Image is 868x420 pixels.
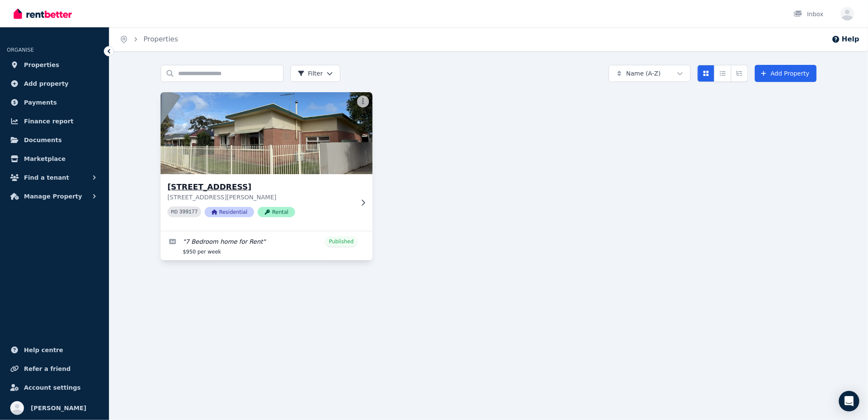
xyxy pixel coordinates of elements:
[24,79,69,89] span: Add property
[167,181,354,193] h3: [STREET_ADDRESS]
[755,65,817,82] a: Add Property
[24,135,62,145] span: Documents
[205,207,254,217] span: Residential
[7,113,102,130] a: Finance report
[24,382,81,393] span: Account settings
[24,154,65,164] span: Marketplace
[832,34,859,44] button: Help
[7,188,102,205] button: Manage Property
[698,65,715,82] button: Card view
[7,341,102,359] a: Help centre
[179,209,198,215] code: 399177
[24,97,57,108] span: Payments
[7,150,102,167] a: Marketplace
[731,65,748,82] button: Expanded list view
[109,27,188,51] nav: Breadcrumb
[626,69,661,78] span: Name (A-Z)
[171,210,178,214] small: PID
[714,65,731,82] button: Compact list view
[7,47,34,53] span: ORGANISE
[24,191,82,201] span: Manage Property
[155,90,378,176] img: 89 Cleveland Terrace, Ottoway
[161,92,372,231] a: 89 Cleveland Terrace, Ottoway[STREET_ADDRESS][STREET_ADDRESS][PERSON_NAME]PID 399177ResidentialRe...
[7,360,102,377] a: Refer a friend
[609,65,691,82] button: Name (A-Z)
[24,116,73,126] span: Finance report
[7,169,102,186] button: Find a tenant
[24,60,59,70] span: Properties
[7,56,102,73] a: Properties
[357,96,369,108] button: More options
[258,207,295,217] span: Rental
[290,65,340,82] button: Filter
[839,391,859,411] div: Open Intercom Messenger
[794,10,824,18] div: Inbox
[167,193,354,201] p: [STREET_ADDRESS][PERSON_NAME]
[14,7,72,20] img: RentBetter
[144,35,178,43] a: Properties
[7,131,102,149] a: Documents
[24,172,69,183] span: Find a tenant
[698,65,748,82] div: View options
[161,231,372,260] a: Edit listing: 7 Bedroom home for Rent
[298,69,323,78] span: Filter
[31,403,86,413] span: [PERSON_NAME]
[7,379,102,396] a: Account settings
[24,345,63,355] span: Help centre
[7,75,102,92] a: Add property
[24,364,70,374] span: Refer a friend
[7,94,102,111] a: Payments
